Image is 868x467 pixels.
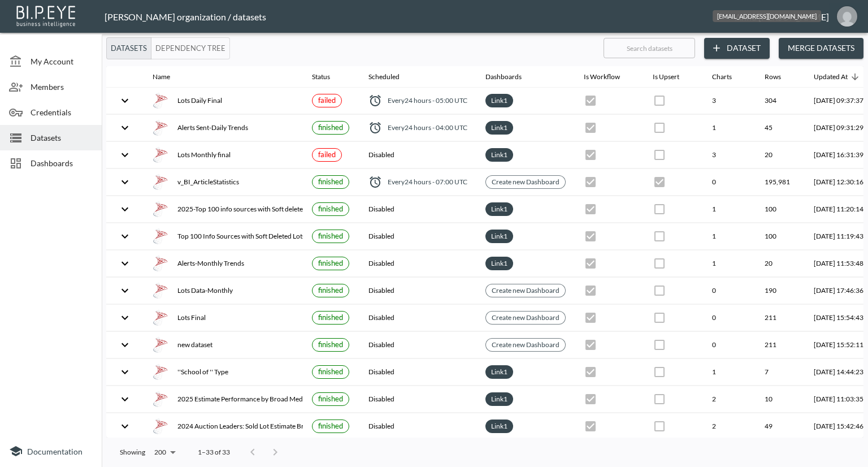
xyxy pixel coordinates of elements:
[153,364,294,380] div: ''School of '' Type
[489,284,562,297] a: Create new Dashboard
[303,386,359,413] th: {"type":{},"key":null,"ref":null,"props":{"size":"small","label":{"type":{},"key":null,"ref":null...
[153,310,168,326] img: mssql icon
[153,310,294,326] div: Lots Final
[368,70,400,84] div: Scheduled
[575,413,644,440] th: {"type":{},"key":null,"ref":null,"props":{"disabled":true,"checked":true,"color":"primary","style...
[153,174,294,190] div: v_BI_ArticleStatistics
[144,386,303,413] th: {"type":"div","key":null,"ref":null,"props":{"style":{"display":"flex","gap":16,"alignItems":"cen...
[575,142,644,168] th: {"type":{},"key":null,"ref":null,"props":{"disabled":true,"checked":true,"color":"primary","style...
[756,88,805,114] th: 304
[704,38,770,59] button: Dataset
[115,91,134,110] button: expand row
[359,169,476,196] th: {"type":"div","key":null,"ref":null,"props":{"style":{"display":"flex","alignItems":"center","col...
[153,201,294,217] div: 2025-Top 100 info sources with Soft deleted Lots
[144,115,303,141] th: {"type":"div","key":null,"ref":null,"props":{"style":{"display":"flex","gap":16,"alignItems":"cen...
[359,305,476,331] th: Disabled
[476,142,575,168] th: {"type":"div","key":null,"ref":null,"props":{"style":{"display":"flex","flexWrap":"wrap","gap":6}...
[303,250,359,277] th: {"type":{},"key":null,"ref":null,"props":{"size":"small","label":{"type":{},"key":null,"ref":null...
[359,359,476,386] th: Disabled
[303,413,359,440] th: {"type":{},"key":null,"ref":null,"props":{"size":"small","label":{"type":{},"key":null,"ref":null...
[644,332,703,358] th: {"type":{},"key":null,"ref":null,"props":{"disabled":true,"checked":false,"color":"primary","styl...
[756,196,805,223] th: 100
[150,445,180,460] div: 200
[153,201,168,217] img: mssql icon
[476,115,575,141] th: {"type":"div","key":null,"ref":null,"props":{"style":{"display":"flex","flexWrap":"wrap","gap":6}...
[756,278,805,304] th: 190
[575,332,644,358] th: {"type":{},"key":null,"ref":null,"props":{"disabled":true,"checked":true,"color":"primary","style...
[489,338,562,351] a: Create new Dashboard
[303,359,359,386] th: {"type":{},"key":null,"ref":null,"props":{"size":"small","label":{"type":{},"key":null,"ref":null...
[153,147,294,163] div: Lots Monthly final
[115,145,134,165] button: expand row
[485,94,513,107] div: Link1
[144,223,303,250] th: {"type":"div","key":null,"ref":null,"props":{"style":{"display":"flex","gap":16,"alignItems":"cen...
[153,337,294,353] div: new dataset
[575,88,644,114] th: {"type":{},"key":null,"ref":null,"props":{"disabled":true,"checked":true,"color":"primary","style...
[489,121,510,134] a: Link1
[476,223,575,250] th: {"type":"div","key":null,"ref":null,"props":{"style":{"display":"flex","flexWrap":"wrap","gap":6}...
[485,257,513,270] div: Link1
[144,332,303,358] th: {"type":"div","key":null,"ref":null,"props":{"style":{"display":"flex","gap":16,"alignItems":"cen...
[27,447,83,456] span: Documentation
[779,38,863,59] button: Merge Datasets
[303,332,359,358] th: {"type":{},"key":null,"ref":null,"props":{"size":"small","label":{"type":{},"key":null,"ref":null...
[115,281,134,300] button: expand row
[318,286,343,295] span: finished
[144,250,303,277] th: {"type":"div","key":null,"ref":null,"props":{"style":{"display":"flex","gap":16,"alignItems":"cen...
[837,6,857,27] img: 30a3054078d7a396129f301891e268cf
[359,223,476,250] th: Disabled
[144,278,303,304] th: {"type":"div","key":null,"ref":null,"props":{"style":{"display":"flex","gap":16,"alignItems":"cen...
[153,174,168,190] img: mssql icon
[368,70,414,84] span: Scheduled
[703,332,756,358] th: 0
[575,250,644,277] th: {"type":{},"key":null,"ref":null,"props":{"disabled":true,"checked":true,"color":"primary","style...
[765,70,781,84] div: Rows
[485,420,513,433] div: Link1
[703,142,756,168] th: 3
[106,37,230,59] div: Platform
[153,228,294,244] div: Top 100 Info Sources with Soft Deleted Lots 2024
[120,447,145,457] p: Showing
[115,308,134,327] button: expand row
[476,359,575,386] th: {"type":"div","key":null,"ref":null,"props":{"style":{"display":"flex","flexWrap":"wrap","gap":6}...
[144,413,303,440] th: {"type":"div","key":null,"ref":null,"props":{"style":{"display":"flex","gap":16,"alignItems":"cen...
[318,96,336,105] span: failed
[359,278,476,304] th: Disabled
[144,305,303,331] th: {"type":"div","key":null,"ref":null,"props":{"style":{"display":"flex","gap":16,"alignItems":"cen...
[476,196,575,223] th: {"type":"div","key":null,"ref":null,"props":{"style":{"display":"flex","flexWrap":"wrap","gap":6}...
[303,88,359,114] th: {"type":{},"key":null,"ref":null,"props":{"size":"small","label":{"type":{},"key":null,"ref":null...
[489,311,562,324] a: Create new Dashboard
[318,231,343,240] span: finished
[575,278,644,304] th: {"type":{},"key":null,"ref":null,"props":{"disabled":true,"checked":true,"color":"primary","style...
[153,283,294,299] div: Lots Data-Monthly
[303,305,359,331] th: {"type":{},"key":null,"ref":null,"props":{"size":"small","label":{"type":{},"key":null,"ref":null...
[303,196,359,223] th: {"type":{},"key":null,"ref":null,"props":{"size":"small","label":{"type":{},"key":null,"ref":null...
[318,313,343,322] span: finished
[644,88,703,114] th: {"type":{},"key":null,"ref":null,"props":{"disabled":true,"color":"primary","style":{"padding":0}...
[644,413,703,440] th: {"type":{},"key":null,"ref":null,"props":{"disabled":true,"checked":false,"color":"primary","styl...
[359,88,476,114] th: {"type":"div","key":null,"ref":null,"props":{"style":{"display":"flex","alignItems":"center","col...
[359,332,476,358] th: Disabled
[485,284,566,297] div: Create new Dashboard
[703,413,756,440] th: 2
[9,444,93,458] a: Documentation
[303,223,359,250] th: {"type":{},"key":null,"ref":null,"props":{"size":"small","label":{"type":{},"key":null,"ref":null...
[703,88,756,114] th: 3
[359,386,476,413] th: Disabled
[115,172,134,192] button: expand row
[756,142,805,168] th: 20
[703,169,756,196] th: 0
[653,70,694,84] span: Is Upsert
[485,175,566,189] div: Create new Dashboard
[153,93,168,109] img: mssql icon
[575,223,644,250] th: {"type":{},"key":null,"ref":null,"props":{"disabled":true,"checked":true,"color":"primary","style...
[713,10,821,22] div: [EMAIL_ADDRESS][DOMAIN_NAME]
[489,94,510,107] a: Link1
[756,359,805,386] th: 7
[644,359,703,386] th: {"type":{},"key":null,"ref":null,"props":{"disabled":true,"checked":false,"color":"primary","styl...
[712,70,732,84] div: Charts
[318,204,343,213] span: finished
[303,142,359,168] th: {"type":{},"key":null,"ref":null,"props":{"size":"small","label":{"type":{},"key":null,"ref":null...
[115,390,134,409] button: expand row
[359,142,476,168] th: Disabled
